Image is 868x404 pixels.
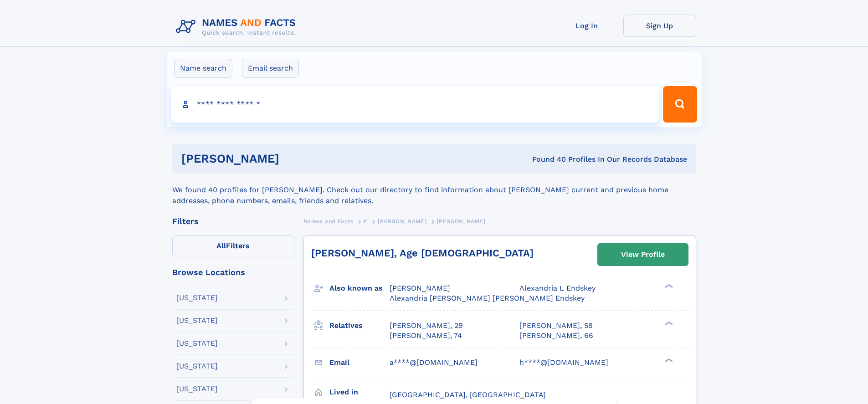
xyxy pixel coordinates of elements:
[364,218,368,225] span: E
[663,283,673,289] div: ❯
[364,215,368,227] a: E
[329,384,390,400] h3: Lived in
[390,321,463,331] a: [PERSON_NAME], 29
[519,284,596,292] span: Alexandria L Endskey
[181,153,406,164] h1: [PERSON_NAME]
[171,86,659,123] input: search input
[303,215,354,227] a: Names and Facts
[390,331,462,341] a: [PERSON_NAME], 74
[311,247,534,259] a: [PERSON_NAME], Age [DEMOGRAPHIC_DATA]
[663,86,697,123] button: Search Button
[390,284,450,292] span: [PERSON_NAME]
[663,320,673,326] div: ❯
[378,215,426,227] a: [PERSON_NAME]
[242,59,299,78] label: Email search
[621,244,665,265] div: View Profile
[390,294,585,302] span: Alexandria [PERSON_NAME] [PERSON_NAME] Endskey
[176,363,218,370] div: [US_STATE]
[172,235,294,257] label: Filters
[550,15,623,37] a: Log In
[176,385,218,393] div: [US_STATE]
[172,217,294,225] div: Filters
[174,59,232,78] label: Name search
[172,174,696,206] div: We found 40 profiles for [PERSON_NAME]. Check out our directory to find information about [PERSON...
[172,15,303,39] img: Logo Names and Facts
[663,357,673,363] div: ❯
[598,244,688,266] a: View Profile
[216,241,226,250] span: All
[519,331,593,341] a: [PERSON_NAME], 66
[519,321,593,331] a: [PERSON_NAME], 58
[406,154,687,164] div: Found 40 Profiles In Our Records Database
[176,340,218,347] div: [US_STATE]
[329,318,390,333] h3: Relatives
[378,218,426,225] span: [PERSON_NAME]
[329,281,390,296] h3: Also known as
[437,218,486,225] span: [PERSON_NAME]
[623,15,696,37] a: Sign Up
[172,268,294,276] div: Browse Locations
[176,294,218,302] div: [US_STATE]
[329,355,390,370] h3: Email
[390,390,546,399] span: [GEOGRAPHIC_DATA], [GEOGRAPHIC_DATA]
[176,317,218,324] div: [US_STATE]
